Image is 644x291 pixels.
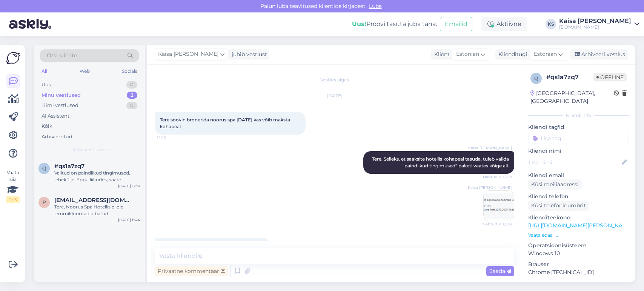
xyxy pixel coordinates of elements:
[431,51,450,58] div: Klient
[484,191,514,221] img: Attachment
[41,123,52,130] div: Kõik
[528,214,629,222] p: Klienditeekond
[528,250,629,257] p: Windows 10
[72,146,106,153] span: Minu vestlused
[126,102,137,109] div: 0
[570,49,628,60] div: Arhiveeri vestlus
[6,51,20,65] img: Askly Logo
[528,172,629,179] p: Kliendi email
[155,77,514,83] div: Vestlus algas
[41,81,51,89] div: Uus
[593,73,627,81] span: Offline
[481,17,527,31] div: Aktiivne
[528,201,589,211] div: Küsi telefoninumbrit
[483,221,512,227] span: Nähtud ✓ 12:28
[372,156,510,168] span: Tere. Selleks, et saaksite hotellis kohapeal tasuda, tuleb valida "paindlikud tingimused" paketi ...
[528,133,629,144] input: Lisa tag
[157,135,185,141] span: 12:26
[528,112,629,119] div: Kliendi info
[118,217,140,223] div: [DATE] 8:44
[155,266,228,276] div: Privaatne kommentaar
[489,268,511,274] span: Saada
[41,92,81,99] div: Minu vestlused
[352,20,437,29] div: Proovi tasuta juba täna:
[127,92,137,99] div: 2
[54,204,140,217] div: Tere, Noorus Spa Hotellis ei ole lemmikloomad lubatud.
[47,52,77,60] span: Otsi kliente
[42,165,46,171] span: q
[158,50,218,58] span: Kaisa [PERSON_NAME]
[160,117,291,129] span: Tere,soovin bronerida noorus spa [DATE],kas võib maksta kohapeal
[528,193,629,201] p: Kliendi telefon
[495,51,527,58] div: Klienditugi
[546,19,556,29] div: KS
[41,133,72,141] div: Arhiveeritud
[559,18,639,30] a: Kaisa [PERSON_NAME][DOMAIN_NAME]
[43,199,46,205] span: p
[534,75,538,81] span: q
[530,89,614,105] div: [GEOGRAPHIC_DATA], [GEOGRAPHIC_DATA]
[529,158,620,167] input: Lisa nimi
[118,183,140,189] div: [DATE] 12:31
[120,66,139,76] div: Socials
[528,242,629,250] p: Operatsioonisüsteem
[559,24,631,30] div: [DOMAIN_NAME]
[456,50,479,58] span: Estonian
[78,66,91,76] div: Web
[40,66,49,76] div: All
[6,196,20,203] div: 2 / 3
[126,81,137,89] div: 0
[534,50,557,58] span: Estonian
[546,73,593,82] div: # qs1a7zq7
[440,17,472,31] button: Emailid
[54,170,140,183] div: Valitud on paindlikud tingimused, lehekülje lõppu liikudes, saate kontrollida, mis tingimused on.
[6,169,20,203] div: Vaata siia
[528,147,629,155] p: Kliendi nimi
[54,163,85,170] span: #qs1a7zq7
[528,268,629,276] p: Chrome [TECHNICAL_ID]
[41,112,69,120] div: AI Assistent
[528,179,582,190] div: Küsi meiliaadressi
[528,123,629,131] p: Kliendi tag'id
[559,18,631,24] div: Kaisa [PERSON_NAME]
[528,232,629,239] p: Vaata edasi ...
[41,102,78,109] div: Tiimi vestlused
[229,51,267,58] div: juhib vestlust
[155,92,514,99] div: [DATE]
[468,185,512,190] span: Kaisa [PERSON_NAME]
[352,20,366,28] b: Uus!
[468,145,512,151] span: Kaisa [PERSON_NAME]
[528,260,629,268] p: Brauser
[483,174,512,180] span: Nähtud ✓ 12:28
[367,3,384,9] span: Luba
[54,197,133,204] span: pihle.hangelika@gmail.com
